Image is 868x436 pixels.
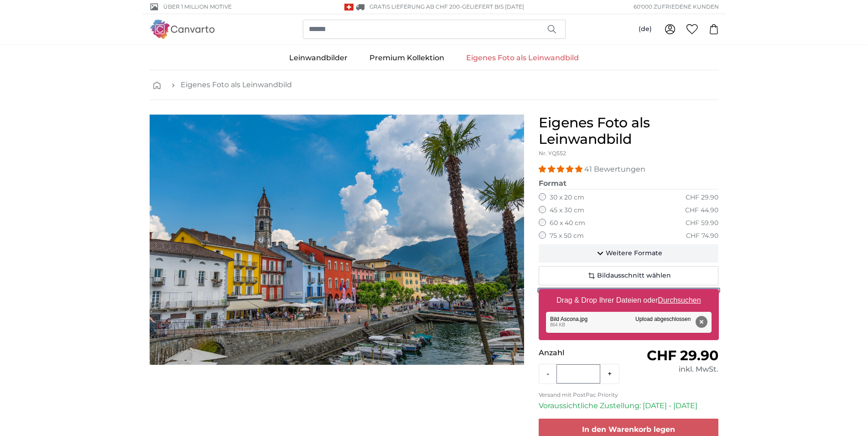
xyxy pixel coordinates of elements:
img: Canvarto [150,20,215,38]
img: Schweiz [344,4,353,11]
span: CHF 29.90 [647,347,718,364]
p: Versand mit PostPac Priority [539,391,719,399]
span: Weitere Formate [606,249,662,258]
div: CHF 29.90 [686,193,718,202]
div: CHF 59.90 [686,219,718,228]
nav: breadcrumbs [150,70,719,100]
button: Weitere Formate [539,244,719,263]
p: Anzahl [539,347,629,358]
label: Drag & Drop Ihrer Dateien oder [553,291,705,310]
span: Bildausschnitt wählen [597,271,671,280]
div: CHF 44.90 [685,206,718,215]
span: - [460,3,524,10]
a: Premium Kollektion [359,46,455,70]
label: 30 x 20 cm [550,193,584,202]
img: personalised-canvas-print [150,115,524,365]
u: Durchsuchen [658,296,701,304]
label: 75 x 50 cm [550,231,584,241]
span: Geliefert bis [DATE] [462,3,524,10]
label: 60 x 40 cm [550,219,585,228]
button: - [539,365,556,383]
span: 60'000 ZUFRIEDENE KUNDEN [634,3,719,11]
span: GRATIS Lieferung ab CHF 200 [369,3,460,10]
h1: Eigenes Foto als Leinwandbild [539,115,719,147]
a: Eigenes Foto als Leinwandbild [181,79,292,90]
div: CHF 74.90 [686,231,718,241]
button: + [600,365,619,383]
a: Leinwandbilder [278,46,359,70]
a: Eigenes Foto als Leinwandbild [455,46,590,70]
span: 41 Bewertungen [584,165,645,173]
div: inkl. MwSt. [629,364,718,375]
button: (de) [631,21,659,37]
button: Bildausschnitt wählen [539,266,719,285]
span: In den Warenkorb legen [582,425,675,434]
span: Nr. YQ552 [539,150,566,157]
p: Voraussichtliche Zustellung: [DATE] - [DATE] [539,400,719,411]
div: 1 of 1 [150,115,524,365]
span: Über 1 Million Motive [163,3,232,11]
span: 4.98 stars [539,165,584,173]
label: 45 x 30 cm [550,206,584,215]
legend: Format [539,178,719,189]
